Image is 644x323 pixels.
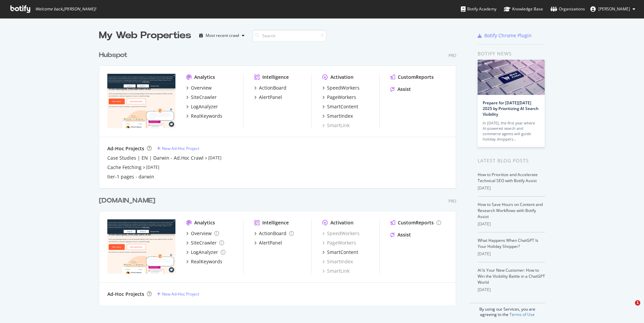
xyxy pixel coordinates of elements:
[191,103,218,110] div: LogAnalyzer
[390,231,411,238] a: Assist
[478,287,545,293] div: [DATE]
[322,85,360,91] a: SpeedWorkers
[327,249,358,256] div: SmartContent
[107,145,144,152] div: Ad-Hoc Projects
[146,164,159,170] a: [DATE]
[107,291,144,298] div: Ad-Hoc Projects
[484,32,532,39] div: Botify Chrome Plugin
[397,231,411,238] div: Assist
[259,239,282,246] div: AlertPanel
[186,85,212,91] a: Overview
[330,74,354,80] div: Activation
[259,85,286,91] div: ActionBoard
[330,219,354,226] div: Activation
[327,113,353,119] div: SmartIndex
[322,94,356,101] a: PageWorkers
[478,172,538,183] a: How to Prioritize and Accelerate Technical SEO with Botify Assist
[322,239,356,246] div: PageWorkers
[157,291,199,297] a: New Ad-Hoc Project
[186,103,218,110] a: LogAnalyzer
[259,230,286,237] div: ActionBoard
[327,85,360,91] div: SpeedWorkers
[107,74,175,128] img: hubspot.com
[162,146,199,151] div: New Ad-Hoc Project
[635,300,640,306] span: 1
[504,6,543,12] div: Knowledge Base
[107,164,142,171] div: Cache Fetching
[191,113,222,119] div: RealKeywords
[99,29,191,42] div: My Web Properties
[186,230,219,237] a: Overview
[478,32,532,39] a: Botify Chrome Plugin
[99,50,130,60] a: Hubspot
[390,219,441,226] a: CustomReports
[478,221,545,227] div: [DATE]
[322,258,353,265] a: SmartIndex
[390,74,434,80] a: CustomReports
[598,6,630,12] span: Aja Frost
[206,34,239,38] div: Most recent crawl
[99,50,127,60] div: Hubspot
[191,230,212,237] div: Overview
[186,113,222,119] a: RealKeywords
[322,103,358,110] a: SmartContent
[585,4,641,14] button: [PERSON_NAME]
[327,94,356,101] div: PageWorkers
[322,122,350,129] a: SmartLink
[322,113,353,119] a: SmartIndex
[478,237,538,249] a: What Happens When ChatGPT Is Your Holiday Shopper?
[191,94,217,101] div: SiteCrawler
[157,146,199,151] a: New Ad-Hoc Project
[461,6,496,12] div: Botify Academy
[478,185,545,191] div: [DATE]
[478,267,545,285] a: AI Is Your New Customer: How to Win the Visibility Battle in a ChatGPT World
[35,6,96,12] span: Welcome back, [PERSON_NAME] !
[621,300,637,316] iframe: Intercom live chat
[254,85,286,91] a: ActionBoard
[194,219,215,226] div: Analytics
[398,74,434,80] div: CustomReports
[186,258,222,265] a: RealKeywords
[262,219,289,226] div: Intelligence
[208,155,221,161] a: [DATE]
[478,251,545,257] div: [DATE]
[107,155,204,161] a: Case Studies | EN | Darwin - Ad.Hoc Crawl
[191,85,212,91] div: Overview
[509,312,535,317] a: Terms of Use
[322,268,350,274] a: SmartLink
[469,303,545,317] div: By using our Services, you are agreeing to the
[107,219,175,274] img: hubspot-bulkdataexport.com
[448,198,456,204] div: Pro
[550,6,585,12] div: Organizations
[322,249,358,256] a: SmartContent
[254,239,282,246] a: AlertPanel
[483,120,540,142] div: In [DATE], the first year where AI-powered search and commerce agents will guide holiday shoppers…
[191,239,217,246] div: SiteCrawler
[322,230,360,237] a: SpeedWorkers
[186,94,217,101] a: SiteCrawler
[448,53,456,58] div: Pro
[99,196,155,206] div: [DOMAIN_NAME]
[197,30,247,41] button: Most recent crawl
[186,239,224,246] a: SiteCrawler
[478,50,545,57] div: Botify news
[390,86,411,93] a: Assist
[259,94,282,101] div: AlertPanel
[327,103,358,110] div: SmartContent
[254,94,282,101] a: AlertPanel
[483,100,539,117] a: Prepare for [DATE][DATE] 2025 by Prioritizing AI Search Visibility
[262,74,289,80] div: Intelligence
[194,74,215,80] div: Analytics
[254,230,294,237] a: ActionBoard
[191,249,218,256] div: LogAnalyzer
[191,258,222,265] div: RealKeywords
[186,249,225,256] a: LogAnalyzer
[478,60,545,95] img: Prepare for Black Friday 2025 by Prioritizing AI Search Visibility
[398,219,434,226] div: CustomReports
[478,157,545,164] div: Latest Blog Posts
[107,173,154,180] a: tier-1 pages - darwin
